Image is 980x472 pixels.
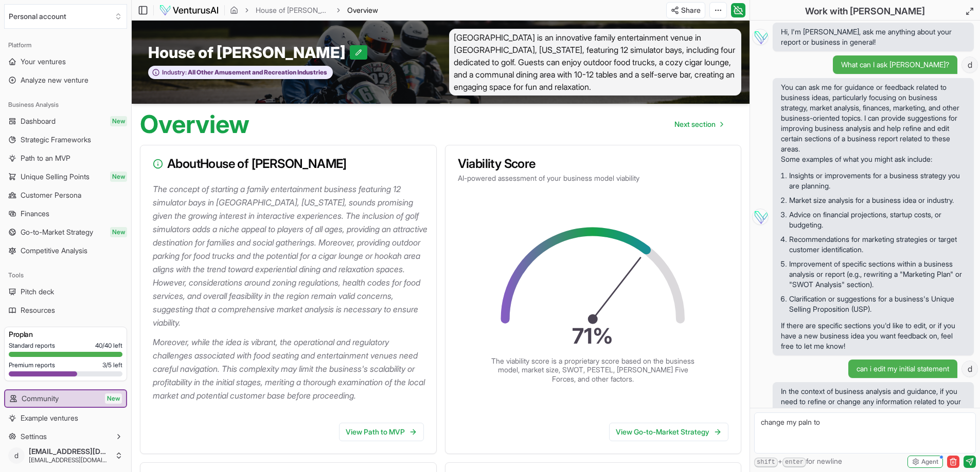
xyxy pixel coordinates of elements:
span: Share [681,5,701,15]
p: Moreover, while the idea is vibrant, the operational and regulatory challenges associated with fo... [153,335,428,402]
li: Advice on financial projections, startup costs, or budgeting. [789,207,966,232]
a: Go-to-Market StrategyNew [4,224,127,240]
span: can i edit my initial statement [857,364,949,374]
span: Settings [21,431,47,442]
h3: About House of [PERSON_NAME] [153,158,424,170]
a: Resources [4,302,127,318]
li: Insights or improvements for a business strategy you are planning. [789,168,966,193]
nav: breadcrumb [230,5,378,15]
button: Settings [4,428,127,445]
a: Pitch deck [4,284,127,300]
p: The viability score is a proprietary score based on the business model, market size, SWOT, PESTEL... [490,356,696,384]
div: Platform [4,37,127,53]
textarea: change my paln to [754,412,976,454]
div: Business Analysis [4,97,127,113]
span: Example ventures [21,413,78,423]
span: Industry: [162,68,187,77]
a: Path to an MVP [4,150,127,166]
span: d [962,361,977,376]
a: Strategic Frameworks [4,131,127,148]
p: You can ask me for guidance or feedback related to business ideas, particularly focusing on busin... [781,82,966,154]
a: View Go-to-Market Strategy [609,423,728,441]
span: Community [22,393,59,404]
span: [GEOGRAPHIC_DATA] is an innovative family entertainment venue in [GEOGRAPHIC_DATA], [US_STATE], f... [449,29,742,96]
span: d [962,57,977,72]
p: Some examples of what you might ask include: [781,154,966,164]
a: CommunityNew [5,390,126,407]
p: AI-powered assessment of your business model viability [458,173,729,183]
span: Finances [21,209,49,219]
span: Path to an MVP [21,153,70,163]
span: d [8,447,25,464]
span: House of [PERSON_NAME] [148,43,350,62]
span: Strategic Frameworks [21,135,91,145]
span: Hi, I'm [PERSON_NAME], ask me anything about your report or business in general! [781,27,966,47]
span: 3 / 5 left [102,361,122,369]
span: All Other Amusement and Recreation Industries [187,68,327,77]
span: New [105,393,122,404]
span: [EMAIL_ADDRESS][DOMAIN_NAME] [29,456,111,464]
a: Example ventures [4,410,127,426]
span: In the context of business analysis and guidance, if you need to refine or change any information... [781,386,966,458]
a: DashboardNew [4,113,127,129]
a: Unique Selling PointsNew [4,168,127,185]
text: 71 % [573,323,614,348]
a: Finances [4,205,127,222]
p: If there are specific sections you'd like to edit, or if you have a new business idea you want fe... [781,320,966,351]
span: + for newline [754,456,842,467]
button: Agent [907,456,943,468]
li: Improvement of specific sections within a business analysis or report (e.g., rewriting a "Marketi... [789,257,966,292]
span: New [110,172,127,182]
span: What can I ask [PERSON_NAME]? [841,60,949,70]
a: Analyze new venture [4,72,127,88]
span: 40 / 40 left [95,342,122,350]
h2: Work with [PERSON_NAME] [805,4,925,18]
span: Go-to-Market Strategy [21,227,93,237]
span: Premium reports [9,361,55,369]
img: logo [159,4,219,16]
span: Standard reports [9,342,55,350]
nav: pagination [666,114,731,135]
span: Resources [21,305,55,315]
button: d[EMAIL_ADDRESS][DOMAIN_NAME][EMAIL_ADDRESS][DOMAIN_NAME] [4,443,127,468]
span: Overview [347,5,378,15]
button: Share [666,2,705,18]
img: Vera [752,29,769,45]
img: Vera [752,209,769,225]
span: Pitch deck [21,287,54,297]
span: Competitive Analysis [21,246,87,256]
li: Clarification or suggestions for a business's Unique Selling Proposition (USP). [789,292,966,316]
button: Industry:All Other Amusement and Recreation Industries [148,66,333,80]
button: Select an organization [4,4,127,29]
span: Your ventures [21,56,66,67]
kbd: shift [754,458,778,467]
div: Tools [4,267,127,284]
span: New [110,116,127,126]
a: House of [PERSON_NAME] [256,5,330,15]
span: Agent [921,458,938,466]
span: Analyze new venture [21,75,88,85]
h3: Pro plan [9,329,122,339]
h1: Overview [140,112,250,137]
span: Unique Selling Points [21,172,90,182]
span: New [110,227,127,237]
span: Customer Persona [21,190,81,200]
p: The concept of starting a family entertainment business featuring 12 simulator bays in [GEOGRAPHI... [153,182,428,329]
span: Dashboard [21,116,56,126]
a: Competitive Analysis [4,242,127,259]
span: Next section [674,119,716,129]
li: Recommendations for marketing strategies or target customer identification. [789,232,966,257]
a: Go to next page [666,114,731,135]
a: Customer Persona [4,187,127,203]
a: View Path to MVP [339,423,424,441]
h3: Viability Score [458,158,729,170]
a: Your ventures [4,53,127,70]
kbd: enter [782,458,806,467]
li: Market size analysis for a business idea or industry. [789,193,966,207]
span: [EMAIL_ADDRESS][DOMAIN_NAME] [29,447,111,456]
